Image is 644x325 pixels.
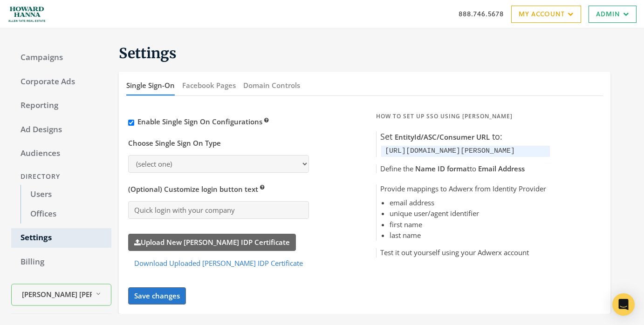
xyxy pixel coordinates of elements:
[11,252,111,272] a: Billing
[390,230,546,241] li: last name
[119,44,177,62] span: Settings
[137,117,269,126] span: Enable Single Sign On Configurations
[243,75,300,95] button: Domain Controls
[395,132,490,142] span: EntityId/ASC/Consumer URL
[7,2,46,26] img: Adwerx
[385,147,515,155] code: [URL][DOMAIN_NAME][PERSON_NAME]
[415,164,470,173] span: Name ID format
[21,204,111,224] a: Offices
[511,6,581,23] a: My Account
[377,248,550,257] h5: Test it out yourself using your Adwerx account
[11,96,111,115] a: Reporting
[478,164,525,173] span: Email Address
[128,120,134,126] input: Enable Single Sign On Configurations
[21,185,111,204] a: Users
[589,6,637,23] a: Admin
[376,113,550,120] h5: How to Set Up SSO Using [PERSON_NAME]
[11,168,111,185] div: Directory
[11,72,111,92] a: Corporate Ads
[390,219,546,230] li: first name
[128,139,221,148] h5: Choose Single Sign On Type
[22,289,92,299] span: [PERSON_NAME] [PERSON_NAME]
[128,234,296,251] label: Upload New [PERSON_NAME] IDP Certificate
[11,228,111,248] a: Settings
[390,208,546,219] li: unique user/agent identifier
[126,75,175,95] button: Single Sign-On
[128,287,186,305] button: Save changes
[182,75,236,95] button: Facebook Pages
[459,9,504,19] a: 888.746.5678
[11,144,111,163] a: Audiences
[377,184,550,194] h5: Provide mappings to Adwerx from Identity Provider
[11,48,111,68] a: Campaigns
[390,197,546,208] li: email address
[377,164,550,174] h5: Define the to
[128,184,265,194] span: (Optional) Customize login button text
[128,255,309,272] button: Download Uploaded [PERSON_NAME] IDP Certificate
[11,284,111,306] button: [PERSON_NAME] [PERSON_NAME]
[11,120,111,140] a: Ad Designs
[377,131,550,142] h5: Set to:
[612,293,635,316] div: Open Intercom Messenger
